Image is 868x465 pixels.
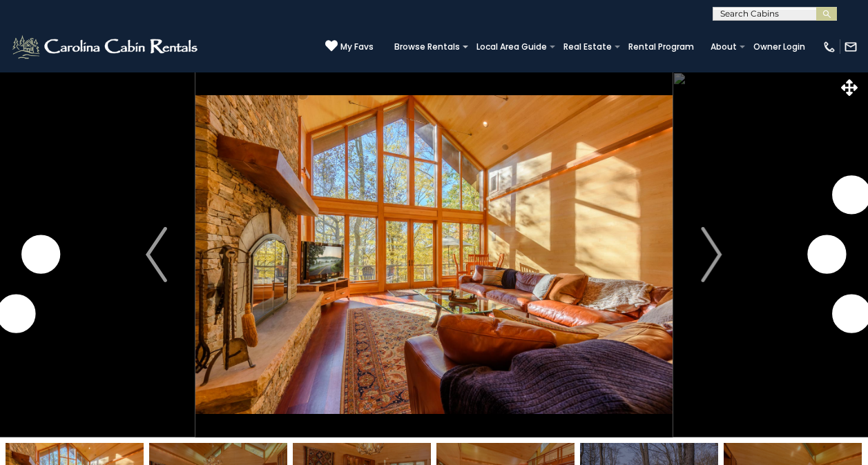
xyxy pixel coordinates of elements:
[117,72,195,437] button: Previous
[387,37,467,57] a: Browse Rentals
[557,37,619,57] a: Real Estate
[844,40,858,54] img: mail-regular-white.png
[704,37,744,57] a: About
[621,37,701,57] a: Rental Program
[701,227,722,282] img: arrow
[146,227,166,282] img: arrow
[10,33,202,61] img: White-1-2.png
[340,41,374,53] span: My Favs
[470,37,554,57] a: Local Area Guide
[822,40,836,54] img: phone-regular-white.png
[325,39,374,54] a: My Favs
[746,37,812,57] a: Owner Login
[673,72,750,437] button: Next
